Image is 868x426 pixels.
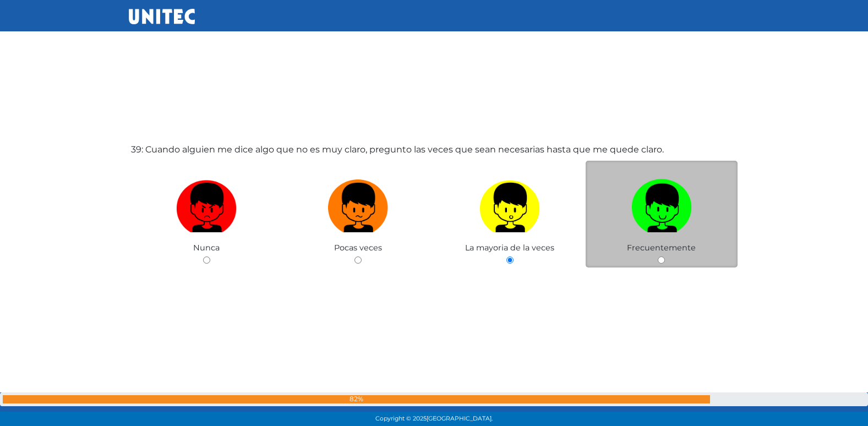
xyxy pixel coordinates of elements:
[479,175,540,233] img: La mayoria de la veces
[631,175,692,233] img: Frecuentemente
[328,175,389,233] img: Pocas veces
[3,395,710,403] div: 82%
[627,243,696,253] span: Frecuentemente
[131,143,664,156] label: 39: Cuando alguien me dice algo que no es muy claro, pregunto las veces que sean necesarias hasta...
[465,243,554,253] span: La mayoria de la veces
[176,175,237,233] img: Nunca
[427,415,493,422] span: [GEOGRAPHIC_DATA].
[129,9,195,24] img: UNITEC
[334,243,382,253] span: Pocas veces
[193,243,220,253] span: Nunca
